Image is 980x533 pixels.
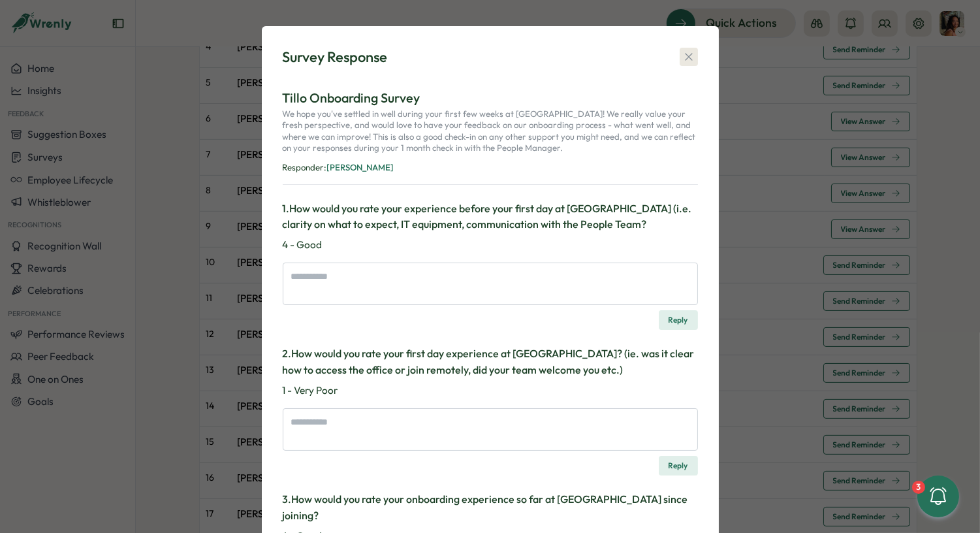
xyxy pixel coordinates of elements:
[327,162,394,172] span: [PERSON_NAME]
[283,47,388,67] div: Survey Response
[283,88,698,108] p: Tillo Onboarding Survey
[283,383,698,398] p: 1 - Very Poor
[669,311,688,329] span: Reply
[917,476,959,517] button: 3
[669,457,688,475] span: Reply
[283,346,698,378] h3: 2 . How would you rate your first day experience at [GEOGRAPHIC_DATA]? (ie. was it clear how to a...
[283,162,327,172] span: Responder:
[912,481,925,494] div: 3
[659,456,698,476] button: Reply
[283,108,698,159] p: We hope you've settled in well during your first few weeks at [GEOGRAPHIC_DATA]! We really value ...
[283,491,698,524] h3: 3 . How would you rate your onboarding experience so far at [GEOGRAPHIC_DATA] since joining?
[283,201,698,233] h3: 1 . How would you rate your experience before your first day at [GEOGRAPHIC_DATA] (i.e. clarity o...
[659,310,698,330] button: Reply
[283,238,698,252] p: 4 - Good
